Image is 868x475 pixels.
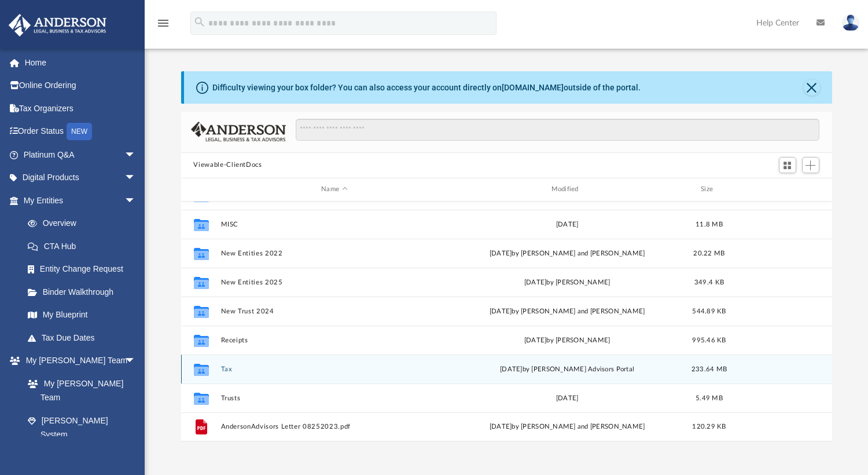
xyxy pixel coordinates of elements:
[220,394,448,401] button: Trusts
[156,16,170,30] i: menu
[220,307,448,315] button: New Trust 2024
[124,143,148,167] span: arrow_drop_down
[124,189,148,213] span: arrow_drop_down
[804,79,820,96] button: Close
[193,160,262,170] button: Viewable-ClientDocs
[16,326,153,349] a: Tax Due Dates
[16,280,153,304] a: Binder Walkthrough
[842,14,859,31] img: User Pic
[453,422,681,432] div: [DATE] by [PERSON_NAME] and [PERSON_NAME]
[124,349,148,373] span: arrow_drop_down
[453,364,681,374] div: by [PERSON_NAME] Advisors Portal
[8,349,148,372] a: My [PERSON_NAME] Teamarrow_drop_down
[453,335,681,345] div: [DATE] by [PERSON_NAME]
[212,82,641,94] div: Difficulty viewing your box folder? You can also access your account directly on outside of the p...
[453,306,681,316] div: [DATE] by [PERSON_NAME] and [PERSON_NAME]
[453,393,681,403] div: [DATE]
[124,166,148,190] span: arrow_drop_down
[220,278,448,286] button: New Entities 2025
[156,22,170,30] a: menu
[220,249,448,257] button: New Entities 2022
[5,14,110,36] img: Anderson Advisors Platinum Portal
[692,423,726,430] span: 120.29 KB
[8,189,153,212] a: My Entitiesarrow_drop_down
[16,212,153,235] a: Overview
[8,97,153,120] a: Tax Organizers
[692,337,726,343] span: 995.46 KB
[16,235,153,258] a: CTA Hub
[696,394,723,401] span: 5.49 MB
[193,16,206,28] i: search
[802,157,819,173] button: Add
[220,336,448,344] button: Receipts
[186,184,215,195] div: id
[779,157,796,173] button: Switch to Grid View
[694,279,723,285] span: 349.4 KB
[67,123,92,140] div: NEW
[16,372,142,409] a: My [PERSON_NAME] Team
[220,184,448,195] div: Name
[220,220,448,228] button: MISC
[181,202,832,441] div: grid
[8,51,153,74] a: Home
[8,74,153,97] a: Online Ordering
[737,184,818,195] div: id
[16,409,148,446] a: [PERSON_NAME] System
[500,366,523,372] span: [DATE]
[8,166,153,189] a: Digital Productsarrow_drop_down
[296,119,819,141] input: Search files and folders
[692,308,726,314] span: 544.89 KB
[453,248,681,258] div: [DATE] by [PERSON_NAME] and [PERSON_NAME]
[453,219,681,229] div: [DATE]
[16,304,148,327] a: My Blueprint
[696,221,723,227] span: 11.8 MB
[502,83,564,92] a: [DOMAIN_NAME]
[8,120,153,144] a: Order StatusNEW
[8,143,153,166] a: Platinum Q&Aarrow_drop_down
[453,277,681,287] div: [DATE] by [PERSON_NAME]
[691,366,726,372] span: 233.64 MB
[220,365,448,372] button: Tax
[220,423,448,430] button: AndersonAdvisors Letter 08252023.pdf
[693,250,724,256] span: 20.22 MB
[686,184,732,195] div: Size
[453,184,681,195] div: Modified
[16,258,153,281] a: Entity Change Request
